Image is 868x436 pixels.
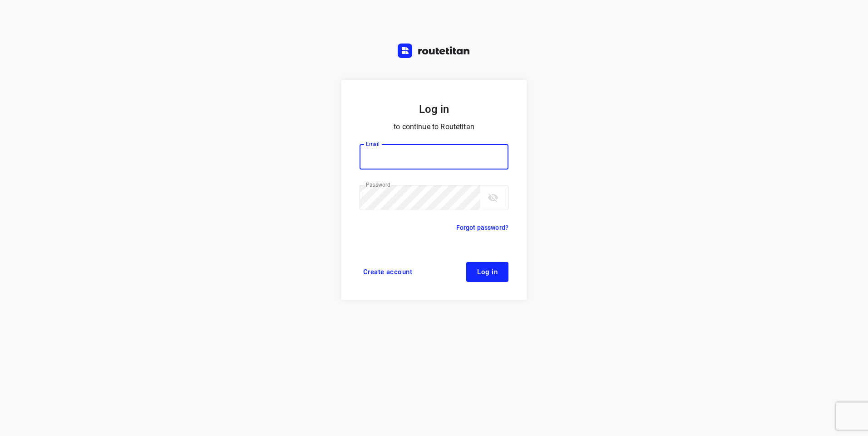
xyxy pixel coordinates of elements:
a: Forgot password? [456,222,508,233]
span: Create account [363,268,412,276]
a: Routetitan [398,44,470,60]
button: Log in [466,262,508,282]
h5: Log in [360,102,508,117]
button: toggle password visibility [484,189,502,207]
img: Routetitan [398,44,470,58]
p: to continue to Routetitan [360,121,508,133]
a: Create account [360,262,416,282]
span: Log in [477,268,498,276]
